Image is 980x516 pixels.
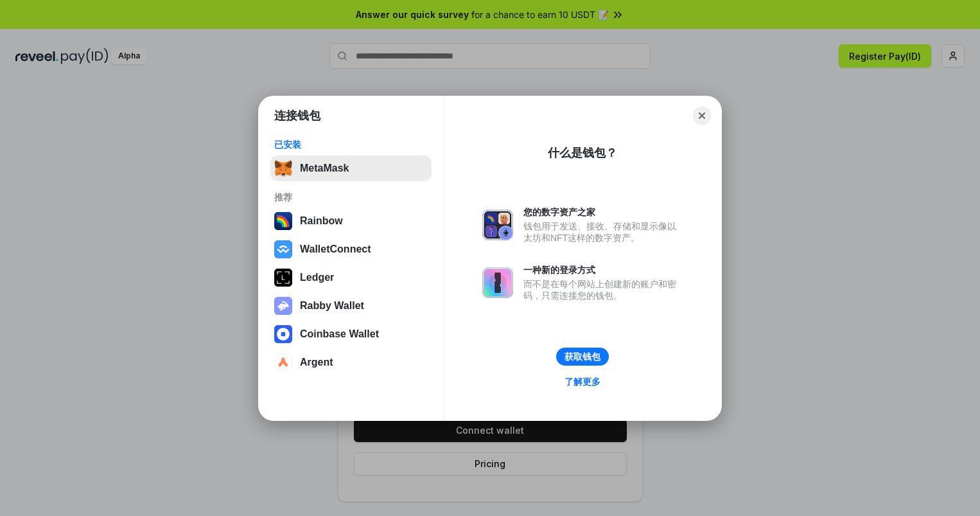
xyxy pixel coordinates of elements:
div: Rainbow [300,215,343,227]
div: 什么是钱包？ [548,145,617,161]
button: MetaMask [270,156,432,181]
div: WalletConnect [300,244,371,255]
button: Rabby Wallet [270,293,432,319]
div: 而不是在每个网站上创建新的账户和密码，只需连接您的钱包。 [523,278,683,301]
div: 您的数字资产之家 [523,206,683,218]
img: svg+xml,%3Csvg%20width%3D%22120%22%20height%3D%22120%22%20viewBox%3D%220%200%20120%20120%22%20fil... [274,212,292,230]
div: 钱包用于发送、接收、存储和显示像以太坊和NFT这样的数字资产。 [523,220,683,244]
div: MetaMask [300,163,349,174]
h1: 连接钱包 [274,108,320,123]
button: Coinbase Wallet [270,321,432,347]
img: svg+xml,%3Csvg%20xmlns%3D%22http%3A%2F%2Fwww.w3.org%2F2000%2Fsvg%22%20fill%3D%22none%22%20viewBox... [274,297,292,315]
img: svg+xml,%3Csvg%20width%3D%2228%22%20height%3D%2228%22%20viewBox%3D%220%200%2028%2028%22%20fill%3D... [274,325,292,343]
div: 一种新的登录方式 [523,264,683,276]
button: Close [693,107,711,125]
a: 了解更多 [557,373,608,390]
div: 推荐 [274,191,428,203]
img: svg+xml,%3Csvg%20xmlns%3D%22http%3A%2F%2Fwww.w3.org%2F2000%2Fsvg%22%20fill%3D%22none%22%20viewBox... [482,267,513,298]
div: Argent [300,357,333,368]
button: Ledger [270,265,432,290]
div: Rabby Wallet [300,300,364,312]
div: 了解更多 [564,376,600,387]
button: 获取钱包 [556,348,609,366]
div: Ledger [300,272,334,283]
img: svg+xml,%3Csvg%20width%3D%2228%22%20height%3D%2228%22%20viewBox%3D%220%200%2028%2028%22%20fill%3D... [274,353,292,371]
img: svg+xml,%3Csvg%20width%3D%2228%22%20height%3D%2228%22%20viewBox%3D%220%200%2028%2028%22%20fill%3D... [274,240,292,258]
img: svg+xml,%3Csvg%20xmlns%3D%22http%3A%2F%2Fwww.w3.org%2F2000%2Fsvg%22%20width%3D%2228%22%20height%3... [274,269,292,287]
button: Rainbow [270,208,432,234]
button: Argent [270,350,432,375]
div: 获取钱包 [564,351,600,362]
img: svg+xml,%3Csvg%20fill%3D%22none%22%20height%3D%2233%22%20viewBox%3D%220%200%2035%2033%22%20width%... [274,159,292,177]
div: Coinbase Wallet [300,328,379,340]
button: WalletConnect [270,236,432,262]
div: 已安装 [274,139,428,150]
img: svg+xml,%3Csvg%20xmlns%3D%22http%3A%2F%2Fwww.w3.org%2F2000%2Fsvg%22%20fill%3D%22none%22%20viewBox... [482,209,513,240]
